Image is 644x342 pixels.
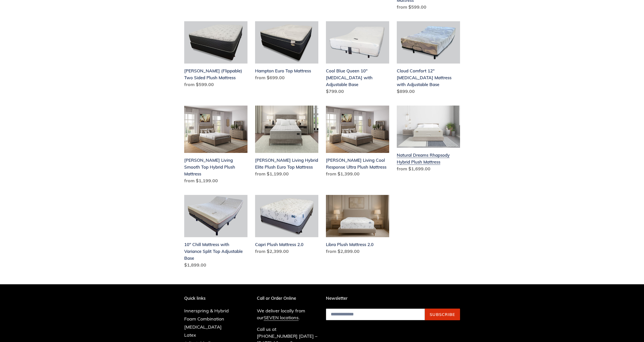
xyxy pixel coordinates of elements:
[184,332,196,338] a: Latex
[326,296,460,301] p: Newsletter
[326,309,425,320] input: Email address
[257,296,318,301] p: Call or Order Online
[326,106,389,179] a: Scott Living Cool Response Ultra Plush Mattress
[430,312,455,317] span: Subscribe
[397,106,460,174] a: Natural Dreams Rhapsody Hybrid Plush Mattress
[425,309,460,320] button: Subscribe
[184,106,247,186] a: Scott Living Smooth Top Hybrid Plush Mattress
[255,195,318,257] a: Capri Plush Mattress 2.0
[397,21,460,97] a: Cloud Comfort 12" Memory Foam Mattress with Adjustable Base
[184,21,247,90] a: Del Ray (Flippable) Two Sided Plush Mattress
[326,21,389,97] a: Cool Blue Queen 10" Memory Foam with Adjustable Base
[184,296,236,301] p: Quick links
[184,324,222,330] a: [MEDICAL_DATA]
[257,307,318,321] p: We deliver locally from our .
[184,195,247,270] a: 10" Chill Mattress with Variance Split Top Adjustable Base
[184,316,224,322] a: Foam Combination
[326,195,389,257] a: Libra Plush Mattress 2.0
[264,315,299,321] a: SEVEN locations
[184,308,229,314] a: Innerspring & Hybrid
[255,106,318,179] a: Scott Living Hybrid Elite Plush Euro Top Mattress
[255,21,318,83] a: Hampton Euro Top Mattress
